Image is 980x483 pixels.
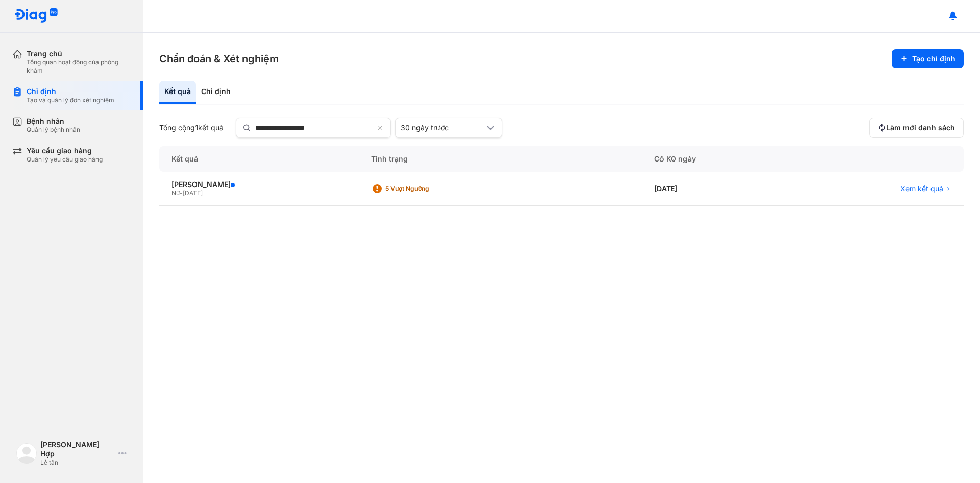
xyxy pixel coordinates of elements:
[40,440,114,458] div: [PERSON_NAME] Hợp
[401,123,484,132] div: 30 ngày trước
[16,443,37,464] img: logo
[642,172,792,206] div: [DATE]
[359,146,642,172] div: Tình trạng
[180,189,183,197] span: -
[159,123,224,132] div: Tổng cộng kết quả
[171,189,180,197] span: Nữ
[14,8,58,24] img: logo
[195,123,198,132] span: 1
[171,180,347,189] div: [PERSON_NAME]
[642,146,792,172] div: Có KQ ngày
[159,81,196,104] div: Kết quả
[183,189,203,197] span: [DATE]
[40,458,114,467] div: Lễ tân
[196,81,236,104] div: Chỉ định
[385,185,467,193] div: 5 Vượt ngưỡng
[27,117,80,126] div: Bệnh nhân
[869,118,964,138] button: Làm mới danh sách
[27,96,114,104] div: Tạo và quản lý đơn xét nghiệm
[27,146,103,155] div: Yêu cầu giao hàng
[27,155,103,164] div: Quản lý yêu cầu giao hàng
[27,58,131,75] div: Tổng quan hoạt động của phòng khám
[892,49,964,68] button: Tạo chỉ định
[27,49,131,58] div: Trang chủ
[27,87,114,96] div: Chỉ định
[27,126,80,134] div: Quản lý bệnh nhân
[159,52,279,66] h3: Chẩn đoán & Xét nghiệm
[886,123,955,132] span: Làm mới danh sách
[900,184,943,193] span: Xem kết quả
[159,146,359,172] div: Kết quả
